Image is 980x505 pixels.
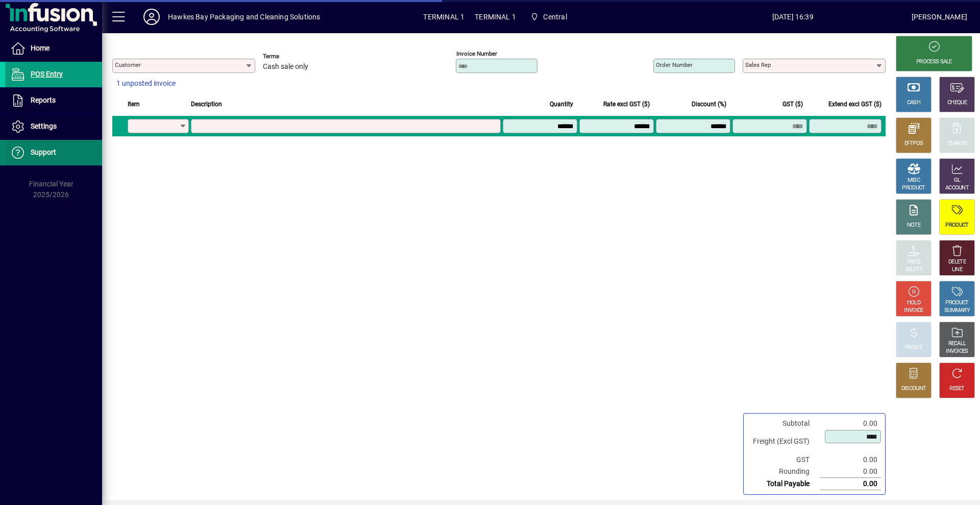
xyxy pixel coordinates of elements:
[946,348,968,355] div: INVOICES
[916,58,952,66] div: PROCESS SALE
[31,122,57,130] span: Settings
[423,9,464,25] span: TERMINAL 1
[603,99,650,110] span: Rate excl GST ($)
[954,177,961,184] div: GL
[828,99,881,110] span: Extend excl GST ($)
[475,9,516,25] span: TERMINAL 1
[112,75,180,93] button: 1 unposted invoice
[782,99,803,110] span: GST ($)
[31,96,56,104] span: Reports
[31,70,63,78] span: POS Entry
[947,140,967,148] div: CHARGE
[456,50,497,57] mat-label: Invoice number
[5,140,102,165] a: Support
[820,454,881,466] td: 0.00
[748,454,820,466] td: GST
[748,418,820,429] td: Subtotal
[948,258,966,266] div: DELETE
[952,266,962,274] div: LINE
[820,478,881,490] td: 0.00
[949,385,965,393] div: RESET
[31,148,56,156] span: Support
[907,222,920,229] div: NOTE
[191,99,222,110] span: Description
[748,429,820,454] td: Freight (Excl GST)
[820,466,881,478] td: 0.00
[907,258,921,266] div: PRICE
[948,340,966,348] div: RECALL
[31,44,50,52] span: Home
[168,9,321,25] div: Hawkes Bay Packaging and Cleaning Solutions
[945,299,968,307] div: PRODUCT
[116,78,176,89] span: 1 unposted invoice
[128,99,140,110] span: Item
[745,61,771,68] mat-label: Sales rep
[902,184,925,192] div: PRODUCT
[748,478,820,490] td: Total Payable
[947,99,967,107] div: CHEQUE
[135,8,168,26] button: Profile
[908,177,920,184] div: MISC
[905,344,922,352] div: PROFIT
[820,418,881,429] td: 0.00
[748,466,820,478] td: Rounding
[656,61,693,68] mat-label: Order number
[263,53,324,60] span: Terms
[5,114,102,139] a: Settings
[907,299,920,307] div: HOLD
[901,385,926,393] div: DISCOUNT
[550,99,573,110] span: Quantity
[543,9,567,25] span: Central
[5,36,102,61] a: Home
[692,99,726,110] span: Discount (%)
[912,9,967,25] div: [PERSON_NAME]
[674,9,912,25] span: [DATE] 16:39
[115,61,141,68] mat-label: Customer
[5,88,102,113] a: Reports
[945,184,969,192] div: ACCOUNT
[944,307,970,315] div: SUMMARY
[904,307,923,315] div: INVOICE
[945,222,968,229] div: PRODUCT
[526,8,571,26] span: Central
[907,99,920,107] div: CASH
[905,266,923,274] div: SELECT
[904,140,923,148] div: EFTPOS
[263,63,308,71] span: Cash sale only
